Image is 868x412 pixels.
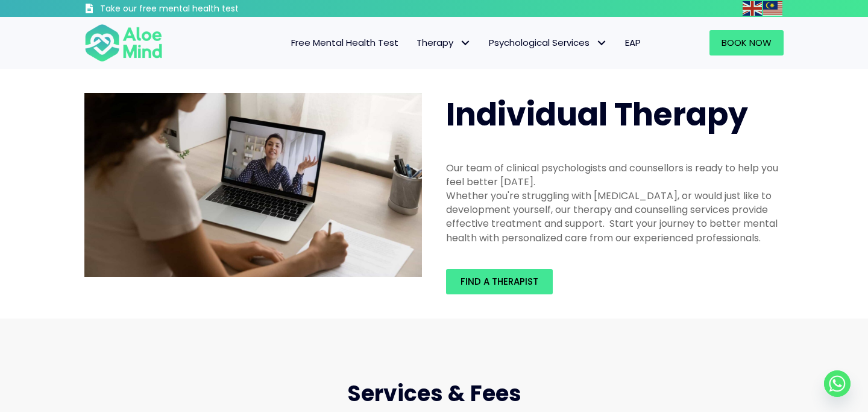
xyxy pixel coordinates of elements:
span: Book Now [722,36,772,49]
span: EAP [625,36,641,49]
a: TherapyTherapy: submenu [407,30,480,55]
span: Therapy [417,36,471,49]
a: Take our free mental health test [84,3,303,17]
img: Aloe mind Logo [84,23,163,63]
a: English [743,1,763,15]
a: EAP [616,30,650,55]
span: Services & Fees [347,378,521,409]
img: Therapy online individual [84,93,422,277]
a: Psychological ServicesPsychological Services: submenu [480,30,616,55]
span: Free Mental Health Test [291,36,398,49]
div: Whether you're struggling with [MEDICAL_DATA], or would just like to development yourself, our th... [446,189,784,245]
a: Malay [763,1,784,15]
span: Psychological Services [489,36,607,49]
span: Therapy: submenu [456,34,474,52]
div: Our team of clinical psychologists and counsellors is ready to help you feel better [DATE]. [446,161,784,189]
img: en [743,1,762,16]
span: Find a therapist [461,275,538,288]
span: Individual Therapy [446,92,748,136]
a: Find a therapist [446,269,553,294]
nav: Menu [178,30,650,55]
img: ms [763,1,782,16]
a: Whatsapp [824,370,851,397]
h3: Take our free mental health test [100,3,303,15]
span: Psychological Services: submenu [593,34,610,52]
a: Book Now [709,30,784,55]
a: Free Mental Health Test [282,30,407,55]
